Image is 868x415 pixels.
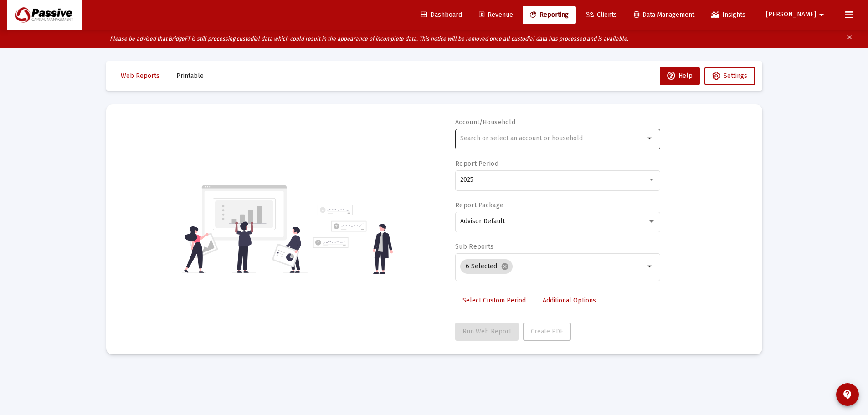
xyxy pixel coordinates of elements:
[531,328,563,335] span: Create PDF
[460,217,505,225] span: Advisor Default
[578,6,624,24] a: Clients
[660,67,700,85] button: Help
[667,72,693,80] span: Help
[455,160,498,168] label: Report Period
[460,135,645,142] input: Search or select an account or household
[543,297,596,304] span: Additional Options
[462,297,526,304] span: Select Custom Period
[501,262,509,271] mat-icon: cancel
[704,67,755,85] button: Settings
[842,389,853,400] mat-icon: contact_support
[846,32,853,46] mat-icon: clear
[523,323,571,341] button: Create PDF
[523,6,576,24] a: Reporting
[113,67,167,85] button: Web Reports
[110,36,628,42] i: Please be advised that BridgeFT is still processing custodial data which could result in the appe...
[711,11,745,19] span: Insights
[472,6,520,24] a: Revenue
[645,261,656,272] mat-icon: arrow_drop_down
[645,133,656,144] mat-icon: arrow_drop_down
[176,72,204,80] span: Printable
[816,6,827,24] mat-icon: arrow_drop_down
[14,6,75,24] img: Dashboard
[455,243,493,251] label: Sub Reports
[182,184,308,274] img: reporting
[724,72,747,80] span: Settings
[586,11,617,19] span: Clients
[462,328,511,335] span: Run Web Report
[634,11,694,19] span: Data Management
[414,6,469,24] a: Dashboard
[421,11,462,19] span: Dashboard
[455,201,503,209] label: Report Package
[766,11,816,19] span: [PERSON_NAME]
[169,67,211,85] button: Printable
[121,72,159,80] span: Web Reports
[704,6,753,24] a: Insights
[627,6,702,24] a: Data Management
[313,205,393,274] img: reporting-alt
[530,11,569,19] span: Reporting
[455,323,519,341] button: Run Web Report
[755,5,838,24] button: [PERSON_NAME]
[479,11,513,19] span: Revenue
[460,259,513,274] mat-chip: 6 Selected
[460,176,473,184] span: 2025
[455,118,515,126] label: Account/Household
[460,257,645,276] mat-chip-list: Selection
